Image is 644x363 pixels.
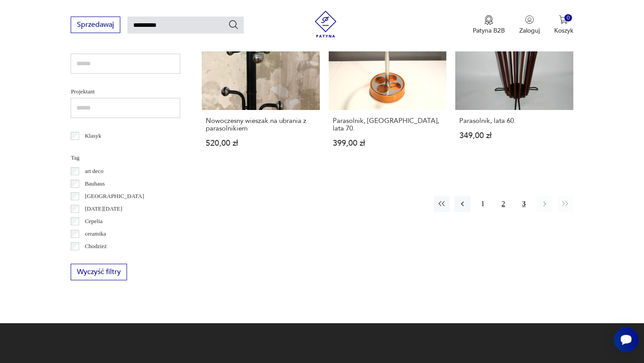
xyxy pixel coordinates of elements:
[85,166,104,176] p: art deco
[459,132,569,139] p: 349,00 zł
[519,15,540,35] button: Zaloguj
[85,131,102,141] p: Klasyk
[554,26,573,35] p: Koszyk
[206,139,315,147] p: 520,00 zł
[459,117,569,125] h3: Parasolnik, lata 60.
[475,196,491,212] button: 1
[496,196,512,212] button: 2
[473,15,505,35] a: Ikona medaluPatyna B2B
[564,14,572,22] div: 0
[525,15,534,24] img: Ikonka użytkownika
[554,15,573,35] button: 0Koszyk
[85,241,107,251] p: Chodzież
[71,153,180,163] p: Tag
[333,139,442,147] p: 399,00 zł
[71,87,180,97] p: Projektant
[559,15,568,24] img: Ikona koszyka
[516,196,532,212] button: 3
[71,17,120,33] button: Sprzedawaj
[71,22,120,29] a: Sprzedawaj
[85,229,106,239] p: ceramika
[85,216,103,226] p: Cepelia
[71,264,127,280] button: Wyczyść filtry
[228,19,239,30] button: Szukaj
[333,117,442,132] h3: Parasolnik, [GEOGRAPHIC_DATA], lata 70.
[85,179,105,189] p: Bauhaus
[614,327,639,352] iframe: Smartsupp widget button
[206,117,315,132] h3: Nowoczesny wieszak na ubrania z parasolnikiem
[473,15,505,35] button: Patyna B2B
[312,11,339,38] img: Patyna - sklep z meblami i dekoracjami vintage
[85,254,106,264] p: Ćmielów
[473,26,505,35] p: Patyna B2B
[85,204,123,214] p: [DATE][DATE]
[484,15,493,25] img: Ikona medalu
[85,191,144,201] p: [GEOGRAPHIC_DATA]
[519,26,540,35] p: Zaloguj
